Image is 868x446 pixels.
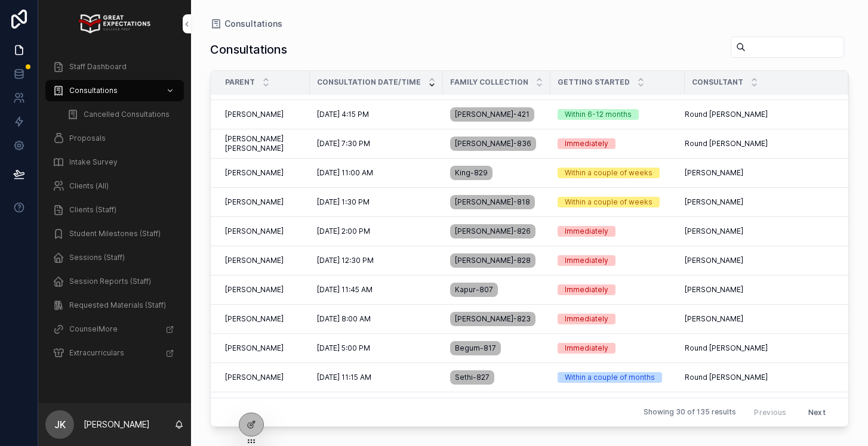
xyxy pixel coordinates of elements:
a: Immediately [558,314,678,324]
span: Getting Started [558,78,630,87]
span: [PERSON_NAME] [225,227,284,236]
span: [DATE] 2:00 PM [317,227,370,236]
a: Consultations [210,18,282,30]
a: [PERSON_NAME] [685,314,834,324]
a: [PERSON_NAME]-828 [450,251,543,270]
a: Cancelled Consultations [60,104,184,125]
a: Sessions (Staff) [45,247,184,268]
span: Round [PERSON_NAME] [685,373,768,382]
a: Begum-817 [450,339,543,358]
div: scrollable content [38,48,191,379]
span: [PERSON_NAME]-818 [455,197,530,207]
a: [DATE] 5:00 PM [317,343,436,353]
a: [PERSON_NAME] [225,227,303,236]
span: King-829 [455,168,488,178]
a: Sethi-827 [450,368,543,387]
span: [PERSON_NAME] [225,197,284,207]
a: Proposals [45,128,184,149]
span: [PERSON_NAME]-828 [455,256,531,265]
a: [PERSON_NAME] [225,256,303,265]
div: Immediately [565,343,608,354]
div: Immediately [565,284,608,295]
span: Round [PERSON_NAME] [685,110,768,119]
a: [DATE] 2:00 PM [317,227,436,236]
a: [PERSON_NAME] [225,110,303,119]
span: [DATE] 12:30 PM [317,256,374,265]
a: Round [PERSON_NAME] [685,110,834,119]
a: Within a couple of months [558,372,678,383]
span: Clients (Staff) [69,205,116,215]
a: Within a couple of weeks [558,197,678,207]
a: [DATE] 7:30 PM [317,139,436,148]
a: Consultations [45,80,184,101]
a: [PERSON_NAME]-826 [450,222,543,241]
span: CounselMore [69,324,118,334]
span: Showing 30 of 135 results [644,408,736,417]
span: Intake Survey [69,157,118,167]
a: Kapur-807 [450,280,543,299]
a: [DATE] 11:00 AM [317,168,436,178]
div: Immediately [565,255,608,266]
span: [DATE] 8:00 AM [317,314,371,324]
a: [PERSON_NAME] [225,285,303,295]
span: [PERSON_NAME] [225,256,284,265]
a: [DATE] 8:00 AM [317,314,436,324]
a: Within 6-12 months [558,109,678,120]
img: App logo [79,14,150,33]
span: Sethi-827 [455,373,490,382]
div: Within a couple of months [565,372,655,383]
span: [DATE] 7:30 PM [317,139,370,148]
span: [PERSON_NAME] [225,285,284,295]
span: Consultations [224,18,282,30]
span: [PERSON_NAME] [PERSON_NAME] [225,134,303,153]
span: [PERSON_NAME] [685,197,743,207]
a: [PERSON_NAME]-818 [450,193,543,212]
a: [DATE] 1:30 PM [317,197,436,207]
span: Family collection [450,78,528,87]
span: Round [PERSON_NAME] [685,139,768,148]
a: Immediately [558,284,678,295]
a: [PERSON_NAME] [685,256,834,265]
div: Within a couple of weeks [565,168,652,178]
span: [DATE] 1:30 PM [317,197,370,207]
span: Session Reports (Staff) [69,277,151,286]
div: Within 6-12 months [565,109,632,120]
span: Consultation Date/Time [317,78,421,87]
span: [PERSON_NAME]-826 [455,227,531,236]
span: Requested Materials (Staff) [69,301,166,310]
a: [PERSON_NAME] [225,373,303,382]
span: Staff Dashboard [69,62,127,72]
span: Consultations [69,86,118,95]
p: [PERSON_NAME] [84,419,150,430]
a: Immediately [558,138,678,149]
span: [PERSON_NAME] [685,285,743,295]
span: Kapur-807 [455,285,493,295]
span: [PERSON_NAME]-421 [455,110,530,119]
span: [DATE] 5:00 PM [317,343,370,353]
a: Staff Dashboard [45,56,184,78]
span: [DATE] 11:15 AM [317,373,371,382]
span: [PERSON_NAME] [225,314,284,324]
a: Student Milestones (Staff) [45,223,184,244]
span: [PERSON_NAME] [685,314,743,324]
a: [DATE] 11:15 AM [317,373,436,382]
a: Session Reports (Staff) [45,271,184,292]
a: Requested Materials (Staff) [45,295,184,316]
h1: Consultations [210,41,287,58]
a: King-829 [450,163,543,182]
span: Parent [225,78,255,87]
a: Immediately [558,255,678,266]
span: Consultant [692,78,743,87]
a: [PERSON_NAME]-836 [450,134,543,153]
a: Intake Survey [45,151,184,173]
span: [DATE] 11:00 AM [317,168,373,178]
span: Proposals [69,134,106,143]
button: Next [800,403,834,422]
div: Immediately [565,314,608,324]
div: Immediately [565,138,608,149]
span: [PERSON_NAME] [685,227,743,236]
a: [PERSON_NAME] [685,168,834,178]
span: [PERSON_NAME] [225,373,284,382]
a: [PERSON_NAME]-421 [450,105,543,124]
span: [PERSON_NAME] [225,110,284,119]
